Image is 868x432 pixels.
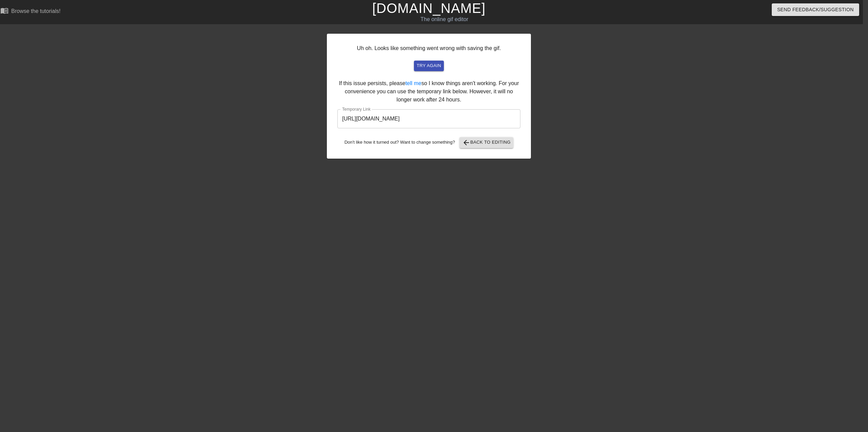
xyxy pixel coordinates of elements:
span: Send Feedback/Suggestion [777,5,854,14]
button: try again [414,61,444,71]
span: try again [417,62,441,70]
span: menu_book [0,6,9,15]
a: Browse the tutorials! [0,6,61,17]
span: arrow_back [462,139,470,147]
a: [DOMAIN_NAME] [372,1,485,16]
div: Browse the tutorials! [11,8,61,14]
div: Don't like how it turned out? Want to change something? [337,137,520,148]
input: bare [337,109,520,128]
span: Back to Editing [462,139,511,147]
div: Uh oh. Looks like something went wrong with saving the gif. If this issue persists, please so I k... [327,34,531,159]
div: The online gif editor [288,15,601,23]
button: Back to Editing [460,137,514,148]
a: tell me [405,80,421,86]
button: Send Feedback/Suggestion [772,3,859,16]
